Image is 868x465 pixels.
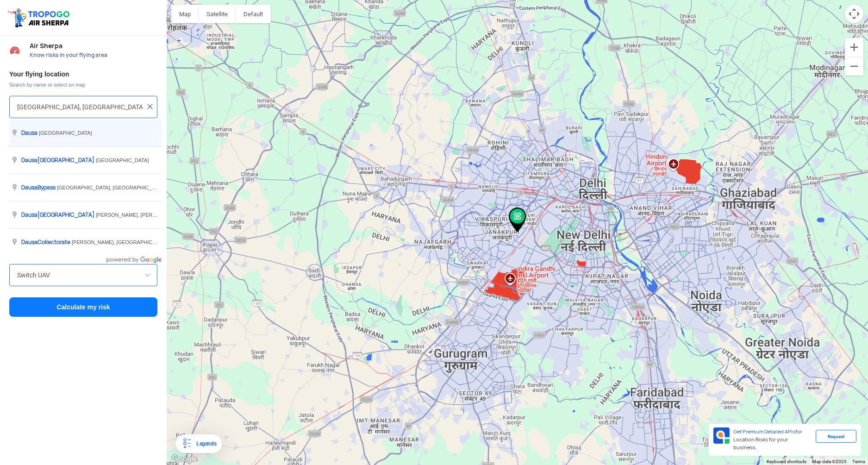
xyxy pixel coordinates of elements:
div: Request [816,430,856,443]
img: ic_tgdronemaps.svg [7,7,73,28]
span: Bypass [21,184,57,191]
button: Show street map [171,5,199,23]
a: Open this area in Google Maps (opens a new window) [169,453,200,465]
img: Risk Scores [9,44,20,56]
button: Zoom out [845,57,863,75]
span: Search by name or select on map [9,81,157,88]
span: Dausa [21,157,37,164]
img: Google [169,453,200,465]
button: Map camera controls [845,5,863,23]
span: [GEOGRAPHIC_DATA] [21,211,96,219]
a: Terms [852,459,865,464]
h3: Your flying location [9,71,157,77]
span: Dausa [21,129,37,137]
span: Collectorate [21,239,72,246]
span: Dausa [21,239,37,246]
span: [GEOGRAPHIC_DATA] [21,157,96,164]
span: Air Sherpa [30,42,157,50]
input: Search by name or Brand [17,270,150,281]
span: Dausa [21,211,37,219]
span: [GEOGRAPHIC_DATA] [39,130,92,136]
button: Zoom in [845,38,863,57]
button: Calculate my risk [9,297,157,317]
span: [PERSON_NAME], [PERSON_NAME][GEOGRAPHIC_DATA], [GEOGRAPHIC_DATA], [GEOGRAPHIC_DATA] [96,212,347,218]
button: Show satellite imagery [199,5,236,23]
div: Legends [193,438,216,449]
div: for Location Risks for your business. [730,427,816,452]
button: Keyboard shortcuts [767,459,806,465]
img: ic_close.png [145,102,155,111]
img: Premium APIs [713,427,730,444]
span: Get Premium Detailed APIs [733,428,795,435]
span: Know risks in your flying area [30,51,157,59]
span: Map data ©2025 [812,459,847,464]
input: Search your flying location [17,101,143,113]
span: [GEOGRAPHIC_DATA], [GEOGRAPHIC_DATA] [57,185,166,190]
span: [GEOGRAPHIC_DATA] [96,157,149,163]
img: Legends [181,438,193,449]
span: [PERSON_NAME], [GEOGRAPHIC_DATA], [GEOGRAPHIC_DATA] [72,239,225,245]
span: Dausa [21,184,37,191]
